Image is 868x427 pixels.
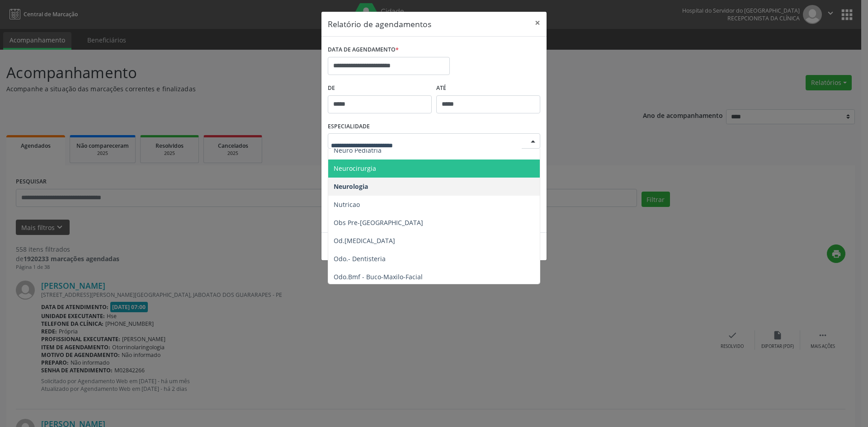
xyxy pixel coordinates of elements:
[328,18,431,30] h5: Relatório de agendamentos
[436,81,540,95] label: ATÉ
[334,164,376,173] span: Neurocirurgia
[334,254,386,263] span: Odo.- Dentisteria
[334,182,368,191] span: Neurologia
[328,43,399,57] label: DATA DE AGENDAMENTO
[528,12,547,34] button: Close
[334,272,423,281] span: Odo.Bmf - Buco-Maxilo-Facial
[328,81,432,95] label: De
[334,218,423,227] span: Obs Pre-[GEOGRAPHIC_DATA]
[328,120,370,134] label: ESPECIALIDADE
[334,236,395,245] span: Od.[MEDICAL_DATA]
[334,146,382,155] span: Neuro Pediatria
[334,200,360,209] span: Nutricao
